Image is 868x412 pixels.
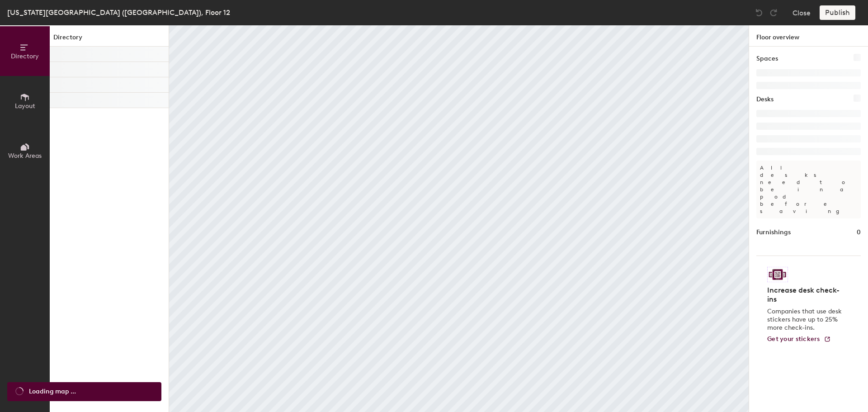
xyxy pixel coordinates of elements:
img: Undo [755,8,764,17]
h1: Spaces [756,54,778,64]
h4: Increase desk check-ins [767,286,844,304]
p: Companies that use desk stickers have up to 25% more check-ins. [767,308,844,332]
h1: Desks [756,95,774,104]
h1: Directory [50,33,169,47]
span: Work Areas [8,152,42,160]
img: Redo [769,8,778,17]
div: [US_STATE][GEOGRAPHIC_DATA] ([GEOGRAPHIC_DATA]), Floor 12 [7,7,230,18]
button: Close [793,5,811,20]
p: All desks need to be in a pod before saving [756,161,861,218]
img: Sticker logo [767,267,788,282]
span: Loading map ... [29,387,76,397]
h1: 0 [857,227,861,237]
span: Get your stickers [767,335,820,343]
h1: Furnishings [756,227,791,237]
span: Layout [15,102,35,110]
span: Directory [11,52,39,60]
a: Get your stickers [767,336,831,343]
canvas: Map [169,25,749,412]
h1: Floor overview [749,25,868,47]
